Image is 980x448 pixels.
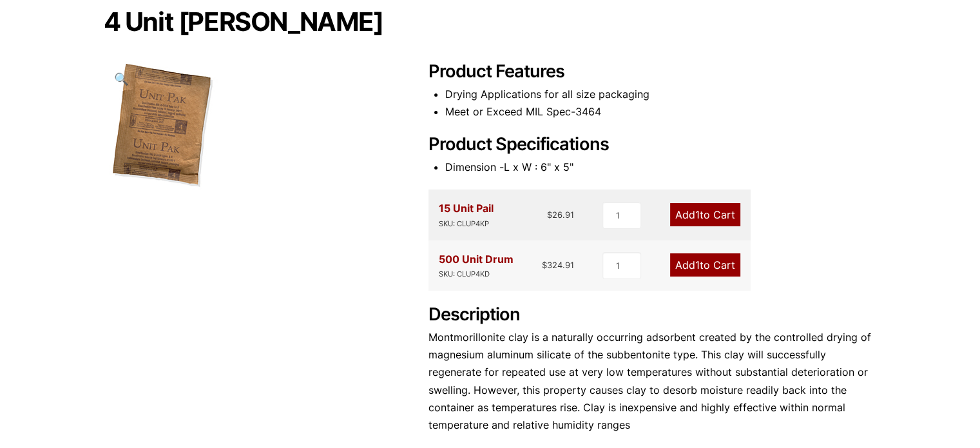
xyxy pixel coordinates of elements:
[542,260,547,270] span: $
[695,208,700,221] span: 1
[104,61,219,190] img: 4 Unit Clay Kraft
[547,209,552,220] span: $
[104,61,139,97] a: View full-screen image gallery
[695,258,700,271] span: 1
[445,86,877,103] li: Drying Applications for all size packaging
[445,159,877,176] li: Dimension -L x W : 6" x 5"
[428,134,877,155] h2: Product Specifications
[114,72,129,86] span: 🔍
[428,61,877,83] h2: Product Features
[542,260,574,270] bdi: 324.91
[439,251,514,280] div: 500 Unit Drum
[439,218,494,230] div: SKU: CLUP4KP
[439,200,494,229] div: 15 Unit Pail
[104,8,877,35] h1: 4 Unit [PERSON_NAME]
[445,103,877,121] li: Meet or Exceed MIL Spec-3464
[439,268,514,280] div: SKU: CLUP4KD
[428,304,877,326] h2: Description
[670,253,740,277] a: Add1to Cart
[428,329,877,434] p: Montmorillonite clay is a naturally occurring adsorbent created by the controlled drying of magne...
[670,203,740,226] a: Add1to Cart
[547,209,574,220] bdi: 26.91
